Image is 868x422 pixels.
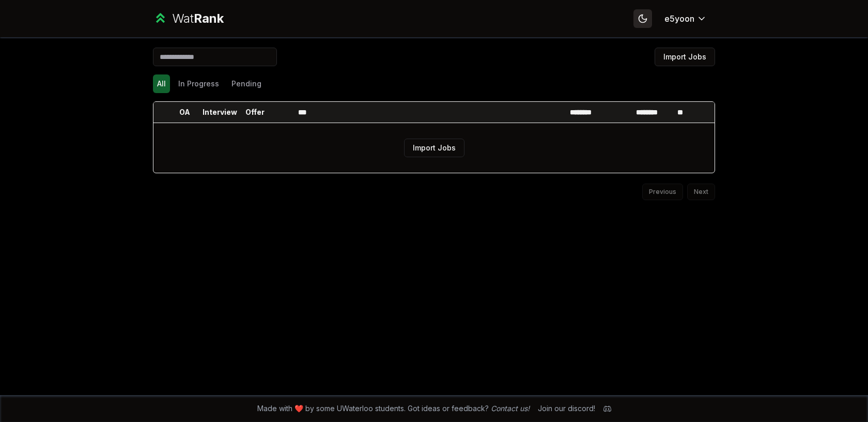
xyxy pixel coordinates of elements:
div: Wat [172,10,224,27]
a: Contact us! [491,404,530,413]
button: Import Jobs [655,48,715,66]
button: e5yoon [656,9,715,28]
p: OA [179,107,190,117]
p: Offer [245,107,265,117]
button: In Progress [174,74,223,93]
span: e5yoon [664,12,694,25]
p: Interview [203,107,237,117]
span: Made with ❤️ by some UWaterloo students. Got ideas or feedback? [257,403,530,414]
span: Rank [194,11,224,26]
a: WatRank [153,10,224,27]
button: All [153,74,170,93]
button: Import Jobs [404,139,464,157]
button: Pending [227,74,266,93]
div: Join our discord! [538,403,595,414]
